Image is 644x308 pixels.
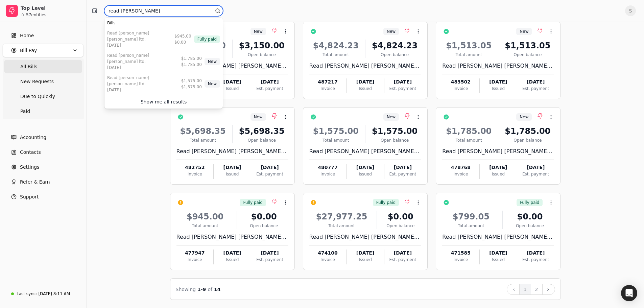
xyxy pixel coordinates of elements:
[208,81,217,87] span: New
[517,250,554,257] div: [DATE]
[442,40,495,52] div: $1,513.05
[3,175,84,189] button: Refer & Earn
[176,164,213,171] div: 482752
[235,125,288,137] div: $5,698.35
[347,257,384,263] div: Issued
[621,285,637,301] div: Open Intercom Messenger
[176,62,288,70] div: Read [PERSON_NAME] [PERSON_NAME] Ltd.
[309,147,421,156] div: Read [PERSON_NAME] [PERSON_NAME] Ltd.
[17,291,37,297] div: Last sync:
[174,33,191,39] div: $945.00
[3,288,84,300] a: Last sync:[DATE] 8:11 AM
[214,250,251,257] div: [DATE]
[480,257,517,263] div: Issued
[309,40,362,52] div: $4,824.23
[368,137,421,143] div: Open balance
[235,40,288,52] div: $3,150.00
[387,114,396,120] span: New
[501,125,554,137] div: $1,785.00
[254,114,263,120] span: New
[517,78,554,86] div: [DATE]
[442,86,479,92] div: Invoice
[107,42,172,48] div: [DATE]
[384,164,421,171] div: [DATE]
[517,171,554,177] div: Est. payment
[176,257,213,263] div: Invoice
[442,62,554,70] div: Read [PERSON_NAME] [PERSON_NAME] Ltd.
[4,104,82,118] a: Paid
[442,233,554,241] div: Read [PERSON_NAME] [PERSON_NAME] Ltd.
[368,40,421,52] div: $4,824.23
[380,211,421,223] div: $0.00
[20,179,50,186] span: Refer & Earn
[480,171,517,177] div: Issued
[181,62,202,68] div: $1,785.00
[251,171,288,177] div: Est. payment
[384,257,421,263] div: Est. payment
[174,39,191,45] div: $0.00
[505,223,554,229] div: Open balance
[181,55,202,62] div: $1,785.00
[38,291,70,297] div: [DATE] 8:11 AM
[309,171,346,177] div: Invoice
[176,137,230,143] div: Total amount
[520,114,528,120] span: New
[235,137,288,143] div: Open balance
[20,78,54,85] span: New Requests
[309,78,346,86] div: 487217
[181,84,202,90] div: $1,575.00
[106,96,221,107] button: Show me all results
[141,98,187,105] div: Show me all results
[517,257,554,263] div: Est. payment
[309,164,346,171] div: 480777
[442,52,495,58] div: Total amount
[368,52,421,58] div: Open balance
[107,30,172,42] div: Read [PERSON_NAME] [PERSON_NAME] Ltd.
[4,60,82,73] a: All Bills
[251,250,288,257] div: [DATE]
[251,86,288,92] div: Est. payment
[442,257,479,263] div: Invoice
[176,223,234,229] div: Total amount
[21,5,80,11] div: Top Level
[520,28,528,34] span: New
[240,211,288,223] div: $0.00
[251,257,288,263] div: Est. payment
[501,137,554,143] div: Open balance
[107,52,178,65] div: Read [PERSON_NAME] [PERSON_NAME] Ltd.
[347,171,384,177] div: Issued
[442,250,479,257] div: 471585
[480,164,517,171] div: [DATE]
[243,199,262,206] span: Fully paid
[309,137,362,143] div: Total amount
[214,164,251,171] div: [DATE]
[380,223,421,229] div: Open balance
[347,250,384,257] div: [DATE]
[3,190,84,204] button: Support
[20,63,37,70] span: All Bills
[251,78,288,86] div: [DATE]
[3,44,84,57] button: Bill Pay
[176,233,288,241] div: Read [PERSON_NAME] [PERSON_NAME] Ltd.
[3,145,84,159] a: Contacts
[20,93,55,100] span: Due to Quickly
[107,65,178,71] div: [DATE]
[4,75,82,88] a: New Requests
[376,199,396,206] span: Fully paid
[517,86,554,92] div: Est. payment
[384,78,421,86] div: [DATE]
[254,28,263,34] span: New
[519,284,531,295] button: 1
[197,287,206,292] span: 1 - 9
[176,125,230,137] div: $5,698.35
[309,62,421,70] div: Read [PERSON_NAME] [PERSON_NAME] Ltd.
[309,257,346,263] div: Invoice
[20,149,41,156] span: Contacts
[368,125,421,137] div: $1,575.00
[531,284,543,295] button: 2
[104,18,223,95] div: Suggestions
[309,223,374,229] div: Total amount
[104,5,223,16] input: Search
[235,52,288,58] div: Open balance
[176,250,213,257] div: 477947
